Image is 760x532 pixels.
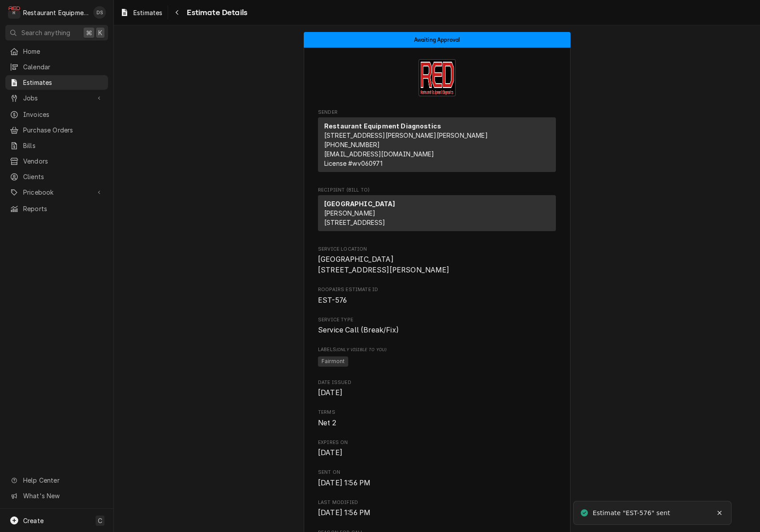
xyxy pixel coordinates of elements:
span: [DATE] 1:56 PM [318,479,370,487]
span: Calendar [23,62,104,72]
span: C [98,516,102,525]
span: Purchase Orders [23,125,104,135]
span: Estimates [23,78,104,87]
div: Recipient (Bill To) [318,195,556,235]
span: Expires On [318,448,556,458]
strong: [GEOGRAPHIC_DATA] [324,200,395,208]
div: Service Location [318,246,556,276]
span: ⌘ [86,28,92,37]
span: Terms [318,418,556,428]
div: Estimate "EST-576" sent [593,508,672,518]
a: Calendar [5,60,108,74]
span: Last Modified [318,499,556,506]
div: Sender [318,117,556,172]
span: Service Type [318,325,556,336]
span: Terms [318,409,556,416]
span: What's New [23,491,103,500]
div: Restaurant Equipment Diagnostics [23,8,88,17]
span: Home [23,47,104,56]
span: Sent On [318,469,556,476]
div: Date Issued [318,379,556,398]
div: Sent On [318,469,556,488]
span: Roopairs Estimate ID [318,286,556,293]
a: Home [5,44,108,59]
span: Reports [23,204,104,213]
span: Help Center [23,476,103,485]
a: Vendors [5,154,108,168]
a: [EMAIL_ADDRESS][DOMAIN_NAME] [324,150,434,158]
a: Go to What's New [5,488,108,503]
span: Sent On [318,478,556,488]
span: Fairmont [318,356,348,367]
span: Jobs [23,93,90,103]
span: Recipient (Bill To) [318,187,556,194]
a: Bills [5,138,108,153]
div: Terms [318,409,556,428]
a: Go to Help Center [5,473,108,488]
span: Estimate Details [184,7,247,19]
span: Labels [318,346,556,353]
a: Estimates [5,75,108,90]
span: Last Modified [318,508,556,518]
span: Service Call (Break/Fix) [318,326,399,334]
span: Estimates [133,8,162,17]
a: Go to Jobs [5,91,108,105]
div: Derek Stewart's Avatar [93,6,106,19]
a: Invoices [5,107,108,122]
span: Expires On [318,439,556,446]
strong: Restaurant Equipment Diagnostics [324,122,441,130]
span: Bills [23,141,104,150]
div: Service Type [318,316,556,336]
div: [object Object] [318,346,556,368]
span: [GEOGRAPHIC_DATA] [STREET_ADDRESS][PERSON_NAME] [318,255,450,274]
div: Last Modified [318,499,556,518]
span: Clients [23,172,104,181]
span: Vendors [23,156,104,166]
span: [DATE] [318,388,342,397]
a: Reports [5,201,108,216]
span: Service Type [318,316,556,324]
span: [object Object] [318,355,556,368]
span: Awaiting Approval [414,37,460,43]
span: Sender [318,109,556,116]
span: K [98,28,102,37]
span: Invoices [23,110,104,119]
span: Create [23,517,44,524]
div: Restaurant Equipment Diagnostics's Avatar [8,6,20,19]
span: License # wv060971 [324,160,382,167]
span: Date Issued [318,388,556,398]
a: Purchase Orders [5,123,108,137]
span: (Only Visible to You) [336,347,386,352]
div: Sender [318,117,556,176]
span: Search anything [21,28,70,37]
img: Logo [418,59,456,96]
div: Status [304,32,571,48]
span: Service Location [318,254,556,275]
a: [PHONE_NUMBER] [324,141,380,148]
button: Search anything⌘K [5,25,108,40]
div: R [8,6,20,19]
div: Recipient (Bill To) [318,195,556,231]
div: DS [93,6,106,19]
span: [STREET_ADDRESS][PERSON_NAME][PERSON_NAME] [324,132,488,139]
span: Date Issued [318,379,556,386]
a: Go to Pricebook [5,185,108,200]
div: Estimate Recipient [318,187,556,235]
span: Pricebook [23,188,90,197]
span: Net 2 [318,419,336,427]
span: [DATE] [318,448,342,457]
span: Roopairs Estimate ID [318,295,556,306]
span: EST-576 [318,296,347,304]
span: Service Location [318,246,556,253]
button: Navigate back [170,5,184,20]
a: Estimates [117,5,166,20]
div: Roopairs Estimate ID [318,286,556,305]
span: [DATE] 1:56 PM [318,508,370,517]
div: Expires On [318,439,556,458]
div: Estimate Sender [318,109,556,176]
a: Clients [5,169,108,184]
span: [PERSON_NAME] [STREET_ADDRESS] [324,209,386,226]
